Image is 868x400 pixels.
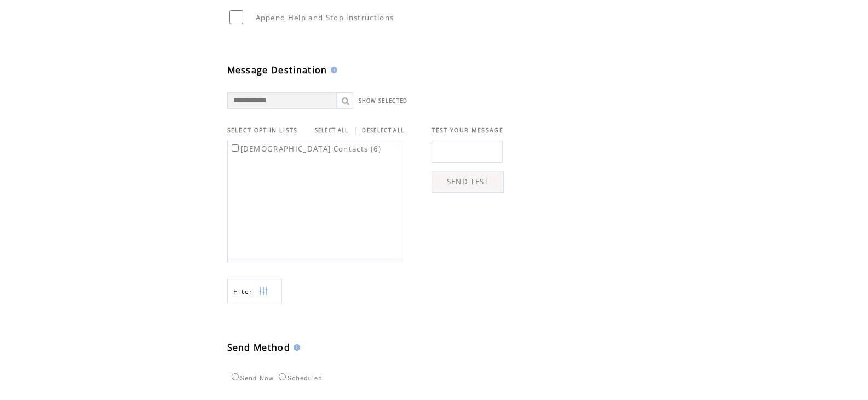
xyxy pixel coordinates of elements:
img: filters.png [258,279,268,304]
span: Show filters [233,287,253,296]
input: [DEMOGRAPHIC_DATA] Contacts (6) [232,144,239,152]
img: help.gif [290,344,300,351]
span: Send Method [227,341,291,353]
a: SHOW SELECTED [359,97,408,105]
label: [DEMOGRAPHIC_DATA] Contacts (6) [229,144,382,154]
span: Message Destination [227,64,327,76]
span: | [353,125,358,135]
a: Filter [227,279,282,303]
label: Send Now [229,375,274,381]
a: DESELECT ALL [362,127,404,134]
input: Send Now [232,373,239,380]
a: SELECT ALL [315,127,349,134]
span: Append Help and Stop instructions [256,13,394,22]
span: SELECT OPT-IN LISTS [227,126,298,134]
input: Scheduled [279,373,286,380]
span: TEST YOUR MESSAGE [432,126,503,134]
img: help.gif [327,67,337,73]
label: Scheduled [276,375,323,381]
a: SEND TEST [432,171,504,193]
